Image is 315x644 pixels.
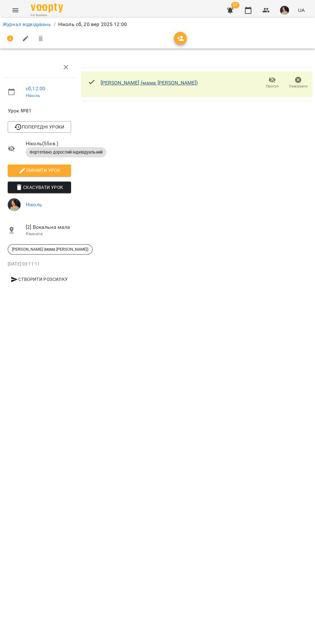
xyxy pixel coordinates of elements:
a: Ніколь [26,93,40,98]
span: For Business [31,13,63,17]
span: Ніколь ( 55 хв. ) [26,140,71,148]
span: Урок №81 [8,107,71,115]
button: Створити розсилку [8,273,71,285]
button: UA [295,4,307,16]
span: Скасувати [289,84,308,89]
button: Змінити урок [8,165,71,176]
span: Скасувати Урок [13,183,66,191]
a: сб , 12:00 [26,85,45,92]
a: [PERSON_NAME] (мама [PERSON_NAME]) [101,80,198,86]
span: [PERSON_NAME] (мама [PERSON_NAME]) [8,246,92,252]
span: Попередні уроки [13,123,66,131]
img: Voopty Logo [31,3,63,13]
span: Прогул [266,84,279,89]
li: / [54,21,56,28]
button: Попередні уроки [8,121,71,133]
span: Фортепіано дорослий індивідуальний [26,149,106,155]
p: Кімната [26,231,71,237]
span: Змінити урок [13,166,66,174]
a: Журнал відвідувань [3,21,51,27]
button: Menu [8,3,23,18]
nav: breadcrumb [3,21,312,28]
a: Ніколь [26,201,42,208]
span: UA [298,7,305,13]
p: Ніколь сб, 20 вер 2025 12:00 [58,21,127,28]
div: [PERSON_NAME] (мама [PERSON_NAME]) [8,244,93,255]
p: [DATE] 03:11:11 [8,261,71,267]
span: Створити розсилку [10,275,68,283]
img: e7cc86ff2ab213a8ed988af7ec1c5bbe.png [8,198,21,211]
button: Скасувати [285,74,311,92]
span: 27 [231,2,239,8]
span: [2] Вокальна мала [26,223,71,231]
button: Скасувати Урок [8,182,71,193]
button: Прогул [259,74,285,92]
img: e7cc86ff2ab213a8ed988af7ec1c5bbe.png [280,6,289,15]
